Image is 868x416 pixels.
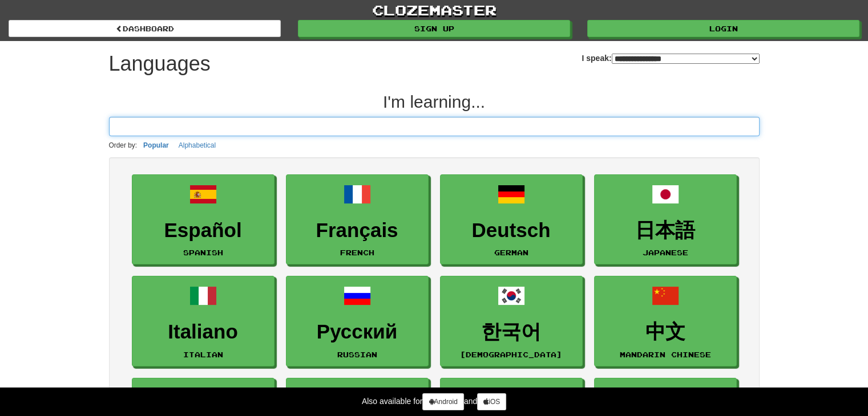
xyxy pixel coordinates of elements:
[292,321,422,343] h3: Русский
[183,248,223,256] small: Spanish
[477,393,506,410] a: iOS
[446,321,576,343] h3: 한국어
[175,139,219,152] button: Alphabetical
[138,321,268,343] h3: Italiano
[643,248,688,256] small: Japanese
[600,321,730,343] h3: 中文
[109,141,138,149] small: Order by:
[337,350,377,358] small: Russian
[132,174,274,265] a: EspañolSpanish
[298,20,570,37] a: Sign up
[594,174,737,265] a: 日本語Japanese
[140,139,172,152] button: Popular
[138,219,268,242] h3: Español
[109,52,211,75] h1: Languages
[292,219,422,242] h3: Français
[600,219,730,242] h3: 日本語
[440,174,583,265] a: DeutschGerman
[612,54,760,64] select: I speak:
[340,248,374,256] small: French
[286,276,429,366] a: РусскийRussian
[460,350,562,358] small: [DEMOGRAPHIC_DATA]
[132,276,274,366] a: ItalianoItalian
[582,52,759,64] label: I speak:
[440,276,583,366] a: 한국어[DEMOGRAPHIC_DATA]
[587,20,859,37] a: Login
[494,248,528,256] small: German
[183,350,223,358] small: Italian
[620,350,711,358] small: Mandarin Chinese
[286,174,429,265] a: FrançaisFrench
[109,92,760,111] h2: I'm learning...
[9,20,281,37] a: dashboard
[594,276,737,366] a: 中文Mandarin Chinese
[422,393,463,410] a: Android
[446,219,576,242] h3: Deutsch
